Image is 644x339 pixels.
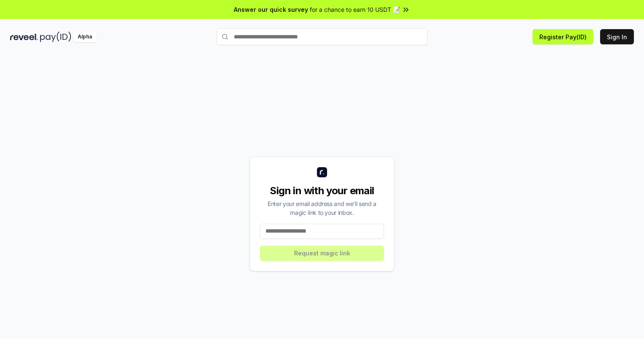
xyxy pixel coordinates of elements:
div: Enter your email address and we’ll send a magic link to your inbox. [260,199,384,217]
div: Alpha [73,32,97,42]
button: Register Pay(ID) [533,29,593,44]
img: pay_id [40,32,71,42]
button: Sign In [600,29,634,44]
span: for a chance to earn 10 USDT 📝 [310,5,400,14]
span: Answer our quick survey [234,5,308,14]
div: Sign in with your email [260,184,384,198]
img: logo_small [317,167,327,177]
img: reveel_dark [10,32,38,42]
